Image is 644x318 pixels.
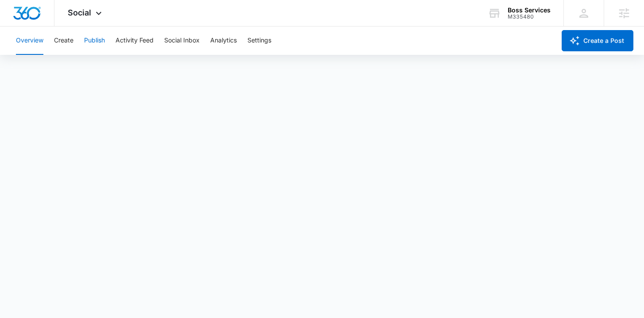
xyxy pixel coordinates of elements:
[562,30,633,51] button: Create a Post
[210,27,237,55] button: Analytics
[16,27,43,55] button: Overview
[508,7,551,14] div: account name
[116,27,154,55] button: Activity Feed
[54,27,73,55] button: Create
[68,8,91,17] span: Social
[84,27,105,55] button: Publish
[247,27,271,55] button: Settings
[508,14,551,20] div: account id
[164,27,200,55] button: Social Inbox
